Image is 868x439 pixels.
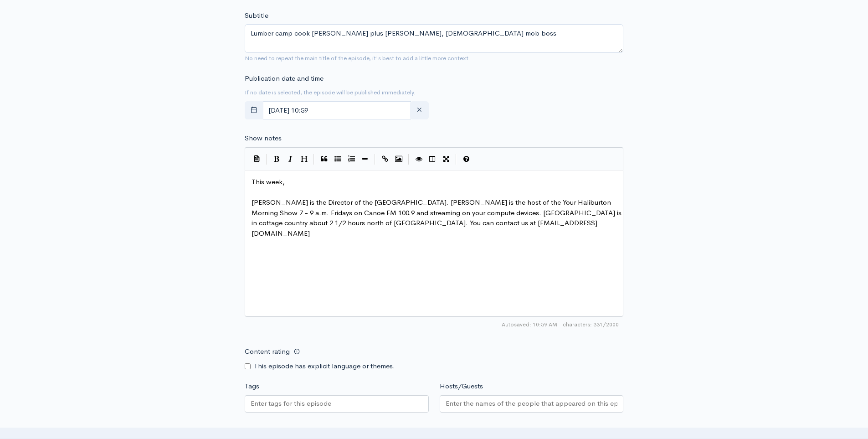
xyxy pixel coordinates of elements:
[446,398,618,409] input: Enter the names of the people that appeared on this episode
[251,398,333,409] input: Enter tags for this episode
[408,154,409,165] i: |
[245,342,290,361] label: Content rating
[252,198,623,238] span: [PERSON_NAME] is the Director of the [GEOGRAPHIC_DATA]. [PERSON_NAME] is the host of the Your Hal...
[410,101,429,120] button: clear
[245,54,470,62] small: No need to repeat the main title of the episode, it's best to add a little more context.
[266,154,267,165] i: |
[375,154,375,165] i: |
[245,73,324,84] label: Publication date and time
[563,320,619,329] span: 331/2000
[378,152,392,166] button: Create Link
[245,133,282,144] label: Show notes
[283,152,297,166] button: Italic
[456,154,457,165] i: |
[252,177,285,186] span: This week,
[358,152,372,166] button: Insert Horizontal Line
[245,425,269,436] label: Artwork
[426,152,439,166] button: Toggle Side by Side
[412,152,426,166] button: Toggle Preview
[250,152,263,165] button: Insert Show Notes Template
[317,152,331,166] button: Quote
[245,381,259,392] label: Tags
[313,154,314,165] i: |
[331,152,344,166] button: Generic List
[392,152,406,166] button: Insert Image
[439,152,453,166] button: Toggle Fullscreen
[440,381,483,392] label: Hosts/Guests
[245,10,268,21] label: Subtitle
[502,320,557,329] span: Autosaved: 10:59 AM
[344,152,358,166] button: Numbered List
[245,88,416,96] small: If no date is selected, the episode will be published immediately.
[245,101,263,120] button: toggle
[270,152,283,166] button: Bold
[254,361,395,372] label: This episode has explicit language or themes.
[297,152,311,166] button: Heading
[459,152,473,166] button: Markdown Guide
